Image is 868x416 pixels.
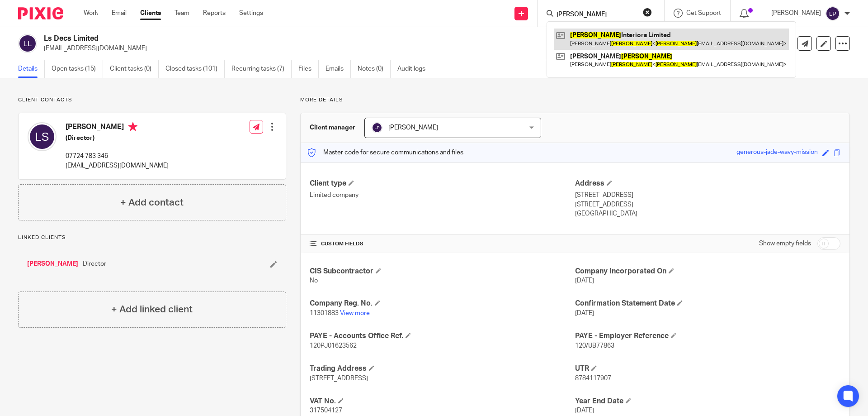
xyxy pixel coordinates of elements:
p: More details [300,96,850,104]
span: [DATE] [575,277,594,284]
span: [DATE] [575,407,594,414]
h4: Client type [310,179,575,188]
a: Clients [140,9,161,18]
p: [STREET_ADDRESS] [575,200,840,209]
h4: Company Incorporated On [575,267,840,276]
p: Linked clients [18,234,286,241]
i: Primary [128,122,137,131]
span: Get Support [686,10,721,16]
p: [PERSON_NAME] [771,9,821,18]
a: Emails [325,60,351,78]
span: No [310,277,318,284]
h4: PAYE - Employer Reference [575,331,840,341]
a: Settings [239,9,263,18]
a: Client tasks (0) [110,60,159,78]
a: Reports [203,9,226,18]
span: 120/UB77863 [575,343,614,349]
h4: CIS Subcontractor [310,267,575,276]
a: Files [298,60,319,78]
img: svg%3E [826,6,840,21]
a: Work [84,9,98,18]
span: 317504127 [310,407,342,414]
h4: + Add linked client [111,302,193,316]
h4: PAYE - Accounts Office Ref. [310,331,575,341]
h4: Company Reg. No. [310,299,575,308]
a: Email [112,9,127,18]
span: [PERSON_NAME] [388,124,438,131]
h5: (Director) [66,134,169,143]
img: svg%3E [18,34,37,53]
h2: Ls Decs Limited [44,34,590,43]
label: Show empty fields [759,239,811,248]
a: Recurring tasks (7) [231,60,292,78]
span: [DATE] [575,310,594,316]
a: [PERSON_NAME] [27,259,78,268]
div: generous-jade-wavy-mission [736,148,818,158]
span: 120PJ01623562 [310,343,357,349]
h4: UTR [575,364,840,373]
a: Audit logs [397,60,432,78]
p: [EMAIL_ADDRESS][DOMAIN_NAME] [44,44,727,53]
h4: Year End Date [575,397,840,406]
span: 8784117907 [575,375,611,382]
img: svg%3E [372,122,382,133]
img: svg%3E [28,122,57,151]
h4: Confirmation Statement Date [575,299,840,308]
h4: CUSTOM FIELDS [310,240,575,248]
p: [STREET_ADDRESS] [575,191,840,200]
a: View more [340,310,370,316]
a: Details [18,60,45,78]
h4: Address [575,179,840,188]
p: Client contacts [18,96,286,104]
p: 07724 783 346 [66,152,169,161]
h4: + Add contact [120,196,184,210]
h4: [PERSON_NAME] [66,122,169,134]
p: Limited company [310,191,575,200]
h4: VAT No. [310,397,575,406]
button: Clear [643,8,652,17]
h4: Trading Address [310,364,575,373]
span: Director [83,259,106,268]
a: Open tasks (15) [52,60,103,78]
a: Notes (0) [358,60,391,78]
p: [GEOGRAPHIC_DATA] [575,209,840,218]
a: Team [175,9,189,18]
p: [EMAIL_ADDRESS][DOMAIN_NAME] [66,161,169,170]
img: Pixie [18,7,63,19]
a: Closed tasks (101) [165,60,225,78]
p: Master code for secure communications and files [307,148,463,157]
input: Search [556,11,637,19]
h3: Client manager [310,123,355,132]
span: 11301883 [310,310,339,316]
span: [STREET_ADDRESS] [310,375,368,382]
